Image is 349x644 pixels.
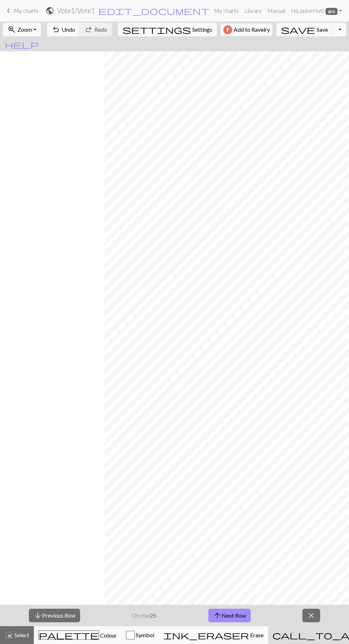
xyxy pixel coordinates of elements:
img: Ravelry [223,25,232,34]
span: Colour [99,632,117,639]
span: save [281,25,315,35]
span: highlight_alt [5,630,13,640]
button: Symbol [121,626,159,644]
span: zoom_in [7,25,16,35]
a: My charts [211,4,241,18]
button: Save [276,23,333,36]
span: palette [39,630,99,640]
a: HiLouiseHutt pro [288,4,345,18]
span: Select [13,632,29,638]
span: Undo [62,26,75,33]
span: pro [325,8,338,15]
span: arrow_upward [213,610,222,620]
a: My charts [4,5,38,17]
button: Previous Row [29,609,80,622]
span: My charts [14,7,38,14]
button: SettingsSettings [118,23,217,36]
span: Zoom [17,26,32,33]
span: arrow_downward [33,610,42,620]
span: keyboard_arrow_left [4,6,13,16]
span: Erase [249,632,264,638]
button: Erase [159,626,268,644]
span: edit_document [98,6,209,16]
span: close [307,610,316,620]
button: Colour [34,626,121,644]
button: Add to Ravelry [221,24,272,36]
a: Manual [265,4,288,18]
a: Library [241,4,265,18]
span: undo [52,25,60,35]
button: Zoom [3,23,41,36]
span: Add to Ravelry [234,25,270,34]
span: settings [123,25,191,35]
i: Settings [123,25,191,34]
span: Symbol [135,632,154,638]
button: Next Row [208,609,251,622]
strong: 25 [150,612,156,619]
h2: Vote1 / Vote1 [57,6,95,15]
span: help [5,40,39,50]
button: Undo [47,23,80,36]
span: ink_eraser [163,630,249,640]
span: public [46,6,54,16]
span: Save [317,26,328,33]
span: Settings [192,25,212,34]
p: On row [132,611,156,620]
